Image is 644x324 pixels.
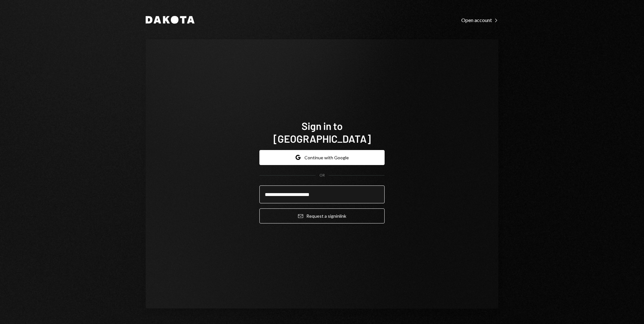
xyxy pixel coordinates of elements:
h1: Sign in to [GEOGRAPHIC_DATA] [259,119,385,145]
div: OR [319,173,325,178]
a: Open account [461,16,498,23]
button: Continue with Google [259,150,385,165]
div: Open account [461,17,498,23]
button: Request a signinlink [259,208,385,223]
